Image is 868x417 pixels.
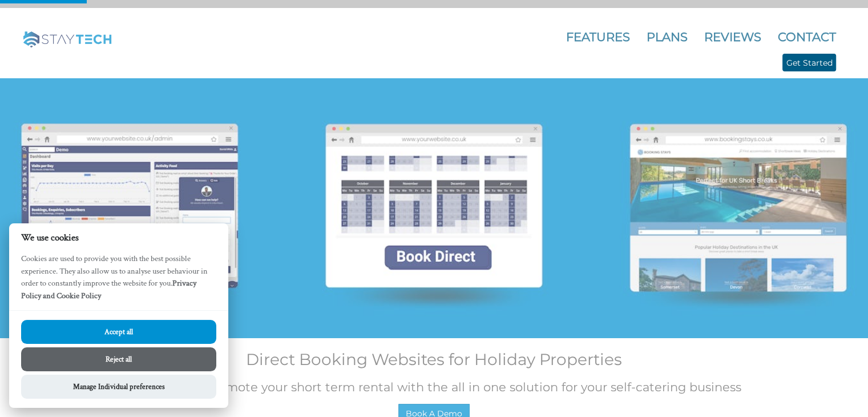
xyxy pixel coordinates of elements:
[21,278,196,301] a: Privacy Policy and Cookie Policy
[21,347,216,371] button: Reject all
[782,54,836,71] a: Get Started
[21,320,216,344] button: Accept all
[9,252,228,310] p: Cookies are used to provide you with the best possible experience. They also allow us to analyse ...
[7,380,861,394] h2: Manage and promote your short term rental with the all in one solution for your self-catering bus...
[7,350,861,369] h1: Direct Booking Websites for Holiday Properties
[778,30,836,44] a: Contact
[566,30,630,44] a: Features
[9,232,228,243] h2: We use cookies
[647,30,688,44] a: Plans
[704,30,761,44] a: Reviews
[16,11,122,69] img: StayTech
[21,375,216,399] button: Manage Individual preferences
